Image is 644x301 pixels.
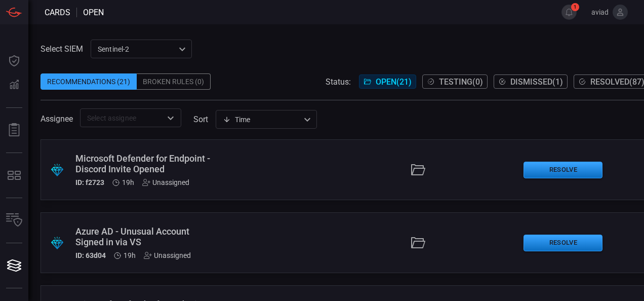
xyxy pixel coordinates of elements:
[75,226,211,247] div: Azure AD - Unusual Account Signed in via VS
[581,8,609,16] span: aviad
[439,77,483,87] span: Testing ( 0 )
[83,111,162,124] input: Select assignee
[376,77,412,87] span: Open ( 21 )
[75,153,211,174] div: Microsoft Defender for Endpoint - Discord Invite Opened
[2,163,26,187] button: MITRE - Detection Posture
[83,8,104,17] span: open
[524,235,602,251] button: Resolve
[75,251,106,259] h5: ID: 63d04
[98,44,176,54] p: sentinel-2
[45,8,70,17] span: Cards
[223,115,301,125] div: Time
[137,73,211,90] div: Broken Rules (0)
[142,178,189,186] div: Unassigned
[41,114,73,124] span: Assignee
[144,251,191,259] div: Unassigned
[524,162,602,178] button: Resolve
[2,118,26,142] button: Reports
[41,44,83,54] label: Select SIEM
[75,178,104,186] h5: ID: f2723
[164,111,178,125] button: Open
[422,74,488,89] button: Testing(0)
[571,3,579,11] span: 1
[193,115,208,124] label: sort
[122,178,134,186] span: Aug 11, 2025 3:44 PM
[41,73,137,90] div: Recommendations (21)
[2,49,26,73] button: Dashboard
[494,74,568,89] button: Dismissed(1)
[124,251,136,259] span: Aug 11, 2025 3:44 PM
[2,208,26,233] button: Inventory
[359,74,416,89] button: Open(21)
[2,73,26,97] button: Detections
[510,77,563,87] span: Dismissed ( 1 )
[2,253,26,278] button: Cards
[326,77,351,87] span: Status:
[561,5,577,20] button: 1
